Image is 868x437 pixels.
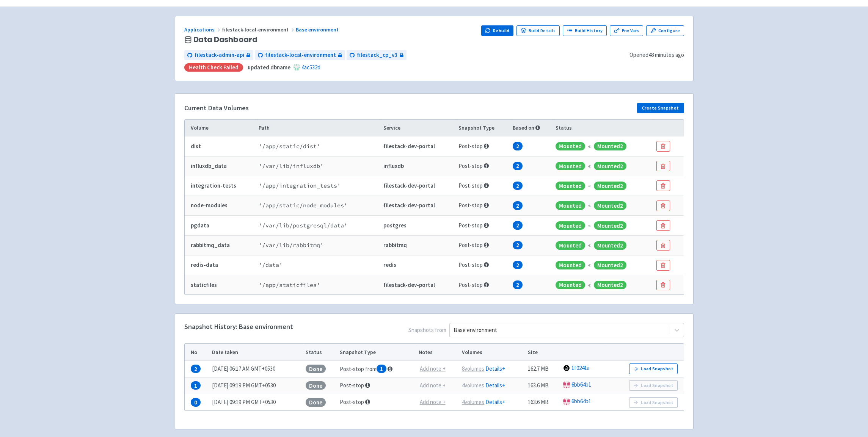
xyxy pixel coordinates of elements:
[383,162,404,169] b: influxdb
[383,143,435,150] b: filestack-dev-portal
[513,142,523,150] span: 2
[191,398,201,407] span: 0
[191,143,201,150] b: dist
[485,382,505,389] a: Details+
[256,255,381,275] td: ' /data '
[594,281,626,290] span: Mounted 2
[255,50,345,60] a: filestack-local-environment
[184,63,243,72] div: Health check failed
[556,182,585,190] span: Mounted
[191,222,209,229] b: pgdata
[594,201,626,210] span: Mounted 2
[256,216,381,235] td: ' /var/lib/postgresql/data '
[556,281,585,290] span: Mounted
[416,344,460,360] th: Notes
[458,143,489,150] span: Post-stop
[594,241,626,250] span: Mounted 2
[191,261,218,268] b: redis-data
[594,261,626,269] span: Mounted 2
[248,64,290,71] strong: updated dbname
[610,25,643,36] a: Env Vars
[184,50,253,60] a: filestack-admin-api
[193,35,257,44] span: Data Dashboard
[191,202,228,209] b: node-modules
[588,261,591,269] div: «
[306,381,326,390] span: Done
[296,26,340,33] a: Base environment
[210,394,303,410] td: [DATE] 09:19 PM GMT+0530
[458,162,489,169] span: Post-stop
[195,51,244,60] span: filestack-admin-api
[594,142,626,151] span: Mounted 2
[184,26,222,33] a: Applications
[191,381,201,390] span: 1
[222,26,296,33] span: filestack-local-environment
[210,344,303,360] th: Date taken
[516,25,560,36] a: Build Details
[556,162,585,171] span: Mounted
[513,201,523,210] span: 2
[347,50,407,60] a: filestack_cp_v3
[383,281,435,288] b: filestack-dev-portal
[556,221,585,230] span: Mounted
[525,377,560,394] td: 163.6 MB
[485,398,505,406] a: Details+
[458,222,489,229] span: Post-stop
[637,103,684,113] button: Create Snapshot
[556,261,585,269] span: Mounted
[571,398,591,405] a: 6bb64b1
[588,182,591,190] div: «
[629,380,678,391] button: Load Snapshot
[456,120,510,136] th: Snapshot Type
[513,280,523,289] span: 2
[646,25,684,36] a: Configure
[184,104,249,112] h4: Current Data Volumes
[256,176,381,196] td: ' /app/integration_tests '
[588,142,591,151] div: «
[629,397,678,408] button: Load Snapshot
[588,162,591,171] div: «
[525,344,560,360] th: Size
[191,241,230,249] b: rabbitmq_data
[256,156,381,176] td: ' /var/lib/influxdb '
[513,241,523,250] span: 2
[337,344,416,360] th: Snapshot Type
[377,365,386,373] span: 1
[629,363,678,374] button: Load Snapshot
[191,182,236,189] b: integration-tests
[191,281,217,288] b: staticfiles
[648,51,684,58] time: 48 minutes ago
[191,365,201,373] span: 2
[191,162,227,169] b: influxdb_data
[256,120,381,136] th: Path
[513,182,523,190] span: 2
[462,398,484,406] u: 4 volume s
[306,365,326,373] span: Done
[485,365,505,372] a: Details+
[594,221,626,230] span: Mounted 2
[460,344,525,360] th: Volumes
[510,120,553,136] th: Based on
[588,281,591,290] div: «
[301,64,320,71] a: 4ac532d
[357,51,397,60] span: filestack_cp_v3
[525,394,560,410] td: 163.6 MB
[458,182,489,189] span: Post-stop
[420,382,446,389] u: Add note +
[265,51,336,60] span: filestack-local-environment
[513,221,523,230] span: 2
[337,360,416,377] td: Post-stop from
[563,25,607,36] a: Build History
[383,261,396,268] b: redis
[256,196,381,216] td: ' /app/static/node_modules '
[458,202,489,209] span: Post-stop
[383,202,435,209] b: filestack-dev-portal
[381,120,456,136] th: Service
[184,323,293,330] h4: Snapshot History: Base environment
[337,377,416,394] td: Post-stop
[513,162,523,171] span: 2
[383,241,407,249] b: rabbitmq
[293,323,684,340] span: Snapshots from
[513,261,523,269] span: 2
[420,398,446,406] u: Add note +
